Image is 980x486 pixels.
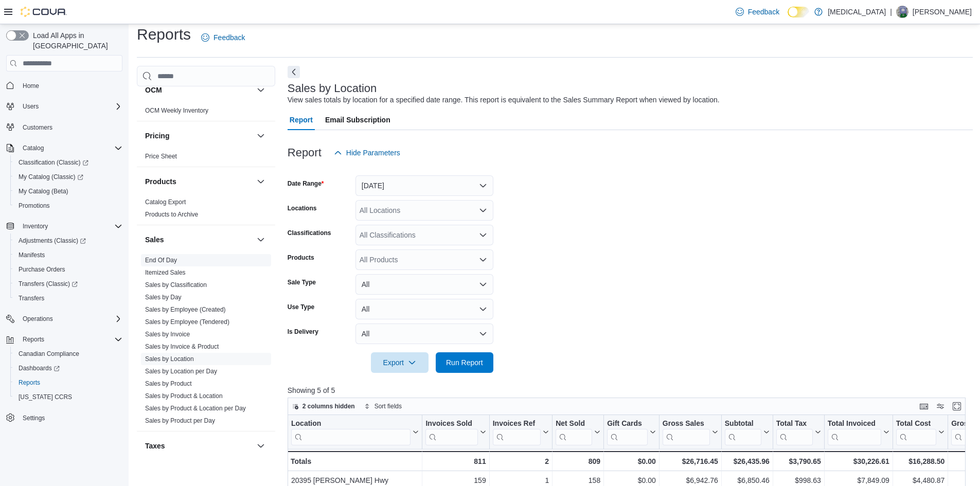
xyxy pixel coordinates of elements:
[10,390,127,404] button: [US_STATE] CCRS
[145,392,223,400] a: Sales by Product & Location
[14,391,76,403] a: [US_STATE] CCRS
[21,7,67,17] img: Cova
[828,419,881,445] div: Total Invoiced
[14,376,44,389] a: Reports
[213,32,245,43] span: Feedback
[951,400,963,412] button: Enter fullscreen
[145,210,198,219] span: Products to Archive
[145,368,217,375] a: Sales by Location per Day
[828,455,889,467] div: $30,226.61
[19,187,68,195] span: My Catalog (Beta)
[145,235,164,245] h3: Sales
[145,404,246,412] span: Sales by Product & Location per Day
[896,455,945,467] div: $16,288.50
[14,348,83,360] a: Canadian Compliance
[10,277,127,291] a: Transfers (Classic)
[19,100,43,113] button: Users
[890,6,892,18] p: |
[291,419,419,445] button: Location
[288,385,973,395] p: Showing 5 of 5
[288,179,324,188] label: Date Range
[360,400,406,412] button: Sort fields
[14,292,122,304] span: Transfers
[145,306,226,313] a: Sales by Employee (Created)
[425,419,477,445] div: Invoices Sold
[663,419,718,445] button: Gross Sales
[2,141,127,155] button: Catalog
[145,235,253,245] button: Sales
[145,330,190,338] span: Sales by Invoice
[19,220,52,232] button: Inventory
[288,95,720,105] div: View sales totals by location for a specified date range. This report is equivalent to the Sales ...
[14,156,122,169] span: Classification (Classic)
[14,362,122,374] span: Dashboards
[14,278,82,290] a: Transfers (Classic)
[288,303,314,311] label: Use Type
[725,455,770,467] div: $26,435.96
[14,292,48,304] a: Transfers
[137,196,275,225] div: Products
[145,268,186,277] span: Itemized Sales
[145,281,207,289] a: Sales by Classification
[14,185,73,197] a: My Catalog (Beta)
[302,402,355,410] span: 2 columns hidden
[145,198,186,206] span: Catalog Export
[355,274,493,295] button: All
[479,231,487,239] button: Open list of options
[377,352,422,373] span: Export
[607,419,648,429] div: Gift Cards
[10,155,127,170] a: Classification (Classic)
[375,402,402,410] span: Sort fields
[425,419,477,429] div: Invoices Sold
[14,200,122,212] span: Promotions
[145,417,215,425] span: Sales by Product per Day
[896,419,936,429] div: Total Cost
[14,348,122,360] span: Canadian Compliance
[330,142,404,163] button: Hide Parameters
[355,175,493,196] button: [DATE]
[288,278,316,286] label: Sale Type
[19,202,50,210] span: Promotions
[19,142,122,154] span: Catalog
[934,400,947,412] button: Display options
[23,315,53,323] span: Operations
[23,102,39,111] span: Users
[137,254,275,431] div: Sales
[145,294,182,301] a: Sales by Day
[145,85,162,95] h3: OCM
[607,455,656,467] div: $0.00
[19,333,48,346] button: Reports
[145,417,215,424] a: Sales by Product per Day
[145,131,253,141] button: Pricing
[23,222,48,230] span: Inventory
[371,352,429,373] button: Export
[19,79,122,92] span: Home
[288,82,377,95] h3: Sales by Location
[137,104,275,121] div: OCM
[725,419,761,445] div: Subtotal
[732,2,783,22] a: Feedback
[556,419,600,445] button: Net Sold
[828,419,889,445] button: Total Invoiced
[288,328,318,336] label: Is Delivery
[145,131,169,141] h3: Pricing
[288,66,300,78] button: Next
[725,419,761,429] div: Subtotal
[14,171,122,183] span: My Catalog (Classic)
[29,30,122,51] span: Load All Apps in [GEOGRAPHIC_DATA]
[10,291,127,305] button: Transfers
[436,352,493,373] button: Run Report
[10,233,127,248] a: Adjustments (Classic)
[145,211,198,218] a: Products to Archive
[2,120,127,135] button: Customers
[492,455,548,467] div: 2
[145,367,217,375] span: Sales by Location per Day
[19,280,78,288] span: Transfers (Classic)
[145,405,246,412] a: Sales by Product & Location per Day
[145,318,229,326] a: Sales by Employee (Tendered)
[19,379,40,387] span: Reports
[145,152,177,160] span: Price Sheet
[14,263,69,276] a: Purchase Orders
[663,455,718,467] div: $26,716.45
